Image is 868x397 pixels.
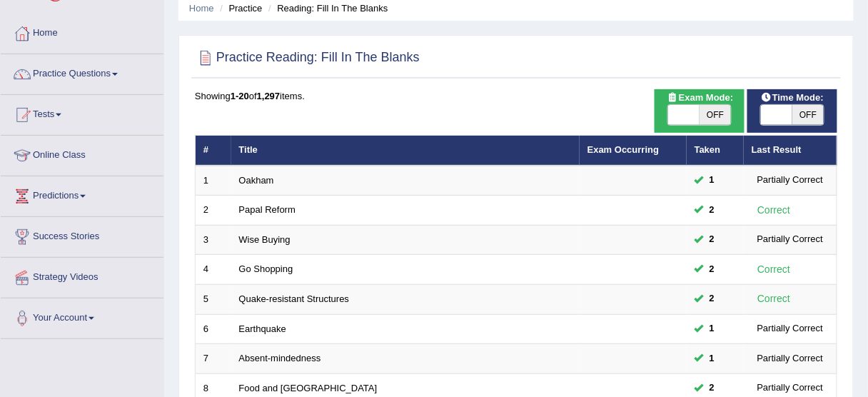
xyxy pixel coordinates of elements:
td: 4 [196,255,231,285]
div: Partially Correct [752,232,829,247]
b: 1,297 [257,91,281,101]
td: 2 [196,196,231,226]
span: Time Mode: [755,91,829,106]
span: You can still take this question [704,381,720,396]
a: Exam Occurring [587,144,659,155]
a: Home [189,3,214,14]
th: Taken [687,136,744,166]
th: Title [231,136,580,166]
a: Home [1,14,163,49]
span: You can still take this question [704,232,720,247]
span: You can still take this question [704,321,720,336]
div: Partially Correct [752,351,829,366]
a: Absent-mindedness [239,353,321,363]
div: Correct [752,261,797,278]
span: Exam Mode: [662,91,739,106]
td: 5 [196,285,231,315]
span: OFF [700,105,731,125]
a: Quake-resistant Structures [239,293,350,304]
div: Showing of items. [195,89,837,103]
div: Partially Correct [752,321,829,336]
span: You can still take this question [704,351,720,366]
a: Go Shopping [239,263,293,274]
a: Online Class [1,136,163,171]
li: Practice [216,1,262,15]
div: Partially Correct [752,381,829,396]
span: You can still take this question [704,173,720,188]
div: Correct [752,202,797,218]
a: Your Account [1,298,163,334]
h2: Practice Reading: Fill In The Blanks [195,47,420,69]
span: You can still take this question [704,262,720,277]
a: Earthquake [239,323,287,334]
td: 6 [196,314,231,344]
a: Tests [1,95,163,131]
a: Success Stories [1,217,163,253]
a: Oakham [239,175,274,186]
th: # [196,136,231,166]
a: Strategy Videos [1,258,163,293]
span: You can still take this question [704,291,720,306]
a: Papal Reform [239,204,296,215]
th: Last Result [744,136,837,166]
td: 1 [196,166,231,196]
div: Partially Correct [752,173,829,188]
a: Predictions [1,176,163,212]
span: OFF [792,105,824,125]
td: 3 [196,225,231,255]
a: Food and [GEOGRAPHIC_DATA] [239,383,378,393]
a: Wise Buying [239,234,291,245]
td: 7 [196,344,231,374]
a: Practice Questions [1,54,163,90]
div: Show exams occurring in exams [655,89,745,133]
b: 1-20 [231,91,249,101]
li: Reading: Fill In The Blanks [265,1,388,15]
span: You can still take this question [704,203,720,218]
div: Correct [752,291,797,307]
